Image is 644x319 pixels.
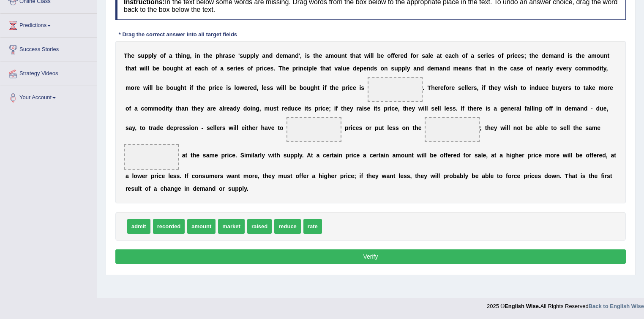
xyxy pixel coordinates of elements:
b: i [600,65,601,72]
b: m [582,65,587,72]
b: ' [299,52,300,59]
b: i [181,52,183,59]
b: h [578,52,581,59]
b: a [439,65,443,72]
b: h [532,52,535,59]
b: e [319,52,322,59]
b: g [174,65,177,72]
b: o [166,65,170,72]
b: m [591,52,596,59]
b: u [600,52,604,59]
b: t [359,52,361,59]
b: p [308,65,312,72]
b: n [604,52,608,59]
b: a [543,65,546,72]
b: a [413,65,417,72]
b: n [535,65,539,72]
b: b [166,84,170,91]
b: p [148,52,152,59]
b: e [431,65,434,72]
b: t [329,65,331,72]
b: p [247,52,251,59]
b: i [195,52,196,59]
b: e [535,52,538,59]
b: h [128,65,131,72]
b: i [226,84,228,91]
b: a [186,65,189,72]
b: u [141,52,145,59]
b: t [498,65,500,72]
b: p [209,84,213,91]
b: a [448,52,452,59]
b: l [147,65,149,72]
b: d [253,84,257,91]
b: w [240,84,244,91]
b: i [369,52,371,59]
b: f [393,52,395,59]
b: v [334,65,338,72]
b: a [588,52,591,59]
b: r [233,65,235,72]
b: m [548,52,554,59]
b: a [262,52,265,59]
b: o [236,84,240,91]
button: Verify [115,249,626,264]
div: * Drag the correct answer into all target fields [115,30,240,38]
b: l [371,52,372,59]
b: f [251,65,253,72]
b: r [223,52,225,59]
b: b [377,52,381,59]
b: i [144,65,146,72]
b: , [190,52,192,59]
b: a [288,52,292,59]
b: a [425,52,428,59]
b: y [407,65,410,72]
b: a [338,65,341,72]
b: f [215,65,217,72]
b: a [198,65,201,72]
b: i [568,52,569,59]
b: t [475,65,478,72]
b: g [186,52,190,59]
b: b [163,65,166,72]
b: ' [238,52,240,59]
b: c [201,65,205,72]
b: l [151,84,153,91]
strong: Back to English Wise [589,303,644,309]
b: c [514,52,518,59]
b: h [322,65,326,72]
b: e [136,84,140,91]
b: r [416,52,418,59]
b: t [313,52,315,59]
b: d [427,65,431,72]
b: a [437,52,440,59]
a: Success Stories [0,38,97,59]
b: t [576,52,578,59]
b: t [607,52,609,59]
b: s [374,65,377,72]
b: m [453,65,458,72]
b: r [398,52,400,59]
b: d [353,65,357,72]
b: o [170,84,174,91]
b: e [237,65,241,72]
b: i [305,52,307,59]
b: f [191,84,194,91]
b: l [254,52,256,59]
b: e [280,52,283,59]
b: e [357,65,360,72]
b: e [518,52,521,59]
b: a [471,52,474,59]
b: u [338,52,341,59]
b: t [181,65,183,72]
b: b [156,84,160,91]
b: s [469,65,472,72]
b: o [131,84,134,91]
span: Drop target [368,77,423,102]
b: f [164,52,166,59]
b: p [360,65,363,72]
b: e [267,65,270,72]
b: e [346,65,349,72]
b: s [422,52,425,59]
b: a [220,65,224,72]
